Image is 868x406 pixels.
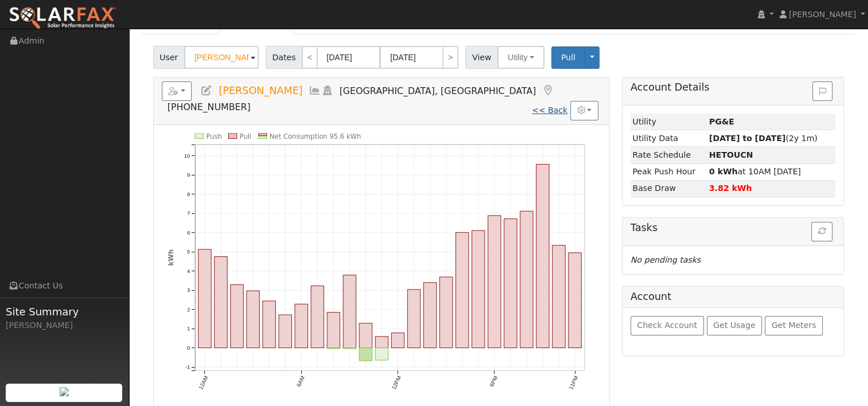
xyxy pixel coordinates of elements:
[442,46,458,69] a: >
[343,275,356,348] rect: onclick=""
[765,316,823,335] button: Get Meters
[327,348,340,348] rect: onclick=""
[247,291,259,348] rect: onclick=""
[536,164,548,348] rect: onclick=""
[187,229,190,236] text: 6
[375,337,388,348] rect: onclick=""
[391,333,404,348] rect: onclick=""
[321,85,334,96] a: Login As (last Never)
[311,286,324,348] rect: onclick=""
[239,132,251,140] text: Pull
[561,53,575,62] span: Pull
[295,374,305,388] text: 6AM
[630,130,707,147] td: Utility Data
[520,211,532,348] rect: onclick=""
[187,344,190,350] text: 0
[630,114,707,130] td: Utility
[206,132,222,140] text: Push
[456,232,468,348] rect: onclick=""
[343,348,356,348] rect: onclick=""
[309,85,321,96] a: Multi-Series Graph
[707,316,762,335] button: Get Usage
[187,306,190,312] text: 2
[472,231,484,348] rect: onclick=""
[465,46,498,69] span: View
[184,153,190,159] text: 10
[637,321,697,330] span: Check Account
[630,147,707,163] td: Rate Schedule
[214,256,227,348] rect: onclick=""
[630,222,835,234] h5: Tasks
[198,249,211,348] rect: onclick=""
[772,321,816,330] span: Get Meters
[187,248,190,255] text: 5
[709,167,738,176] strong: 0 kWh
[263,301,275,348] rect: onclick=""
[532,106,567,115] a: << Back
[153,46,185,69] span: User
[488,374,499,388] text: 6PM
[567,374,579,390] text: 11PM
[187,267,190,274] text: 4
[488,216,500,348] rect: onclick=""
[542,85,554,96] a: Map
[630,180,707,197] td: Base Draw
[707,163,835,180] td: at 10AM [DATE]
[187,191,190,197] text: 8
[185,364,190,370] text: -1
[168,101,251,112] span: [PHONE_NUMBER]
[187,210,190,216] text: 7
[709,117,734,126] strong: ID: 17159136, authorized: 08/09/25
[713,321,755,330] span: Get Usage
[295,304,308,348] rect: onclick=""
[187,171,190,178] text: 9
[407,290,420,348] rect: onclick=""
[630,255,700,264] i: No pending tasks
[504,218,516,348] rect: onclick=""
[390,374,402,390] text: 12PM
[184,46,259,69] input: Select a User
[327,312,340,348] rect: onclick=""
[340,85,536,96] span: [GEOGRAPHIC_DATA], [GEOGRAPHIC_DATA]
[302,46,318,69] a: <
[6,304,123,319] span: Site Summary
[630,81,835,93] h5: Account Details
[423,282,436,348] rect: onclick=""
[60,387,69,396] img: retrieve
[709,134,785,143] strong: [DATE] to [DATE]
[439,277,452,348] rect: onclick=""
[270,132,361,140] text: Net Consumption 95.6 kWh
[630,316,704,335] button: Check Account
[709,184,752,193] strong: 3.82 kWh
[789,10,856,19] span: [PERSON_NAME]
[197,374,209,390] text: 12AM
[630,163,707,180] td: Peak Push Hour
[812,81,832,101] button: Issue History
[359,323,372,348] rect: onclick=""
[359,348,372,360] rect: onclick=""
[709,150,753,159] strong: J
[6,319,123,331] div: [PERSON_NAME]
[266,46,302,69] span: Dates
[630,291,671,302] h5: Account
[9,6,116,30] img: SolarFax
[497,46,544,69] button: Utility
[568,253,581,348] rect: onclick=""
[230,284,243,348] rect: onclick=""
[187,287,190,293] text: 3
[551,46,585,69] button: Pull
[375,348,388,360] rect: onclick=""
[187,325,190,331] text: 1
[279,315,291,348] rect: onclick=""
[552,245,565,348] rect: onclick=""
[166,249,174,266] text: kWh
[709,134,818,143] span: (2y 1m)
[200,85,213,96] a: Edit User (35142)
[811,222,832,241] button: Refresh
[219,85,302,96] span: [PERSON_NAME]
